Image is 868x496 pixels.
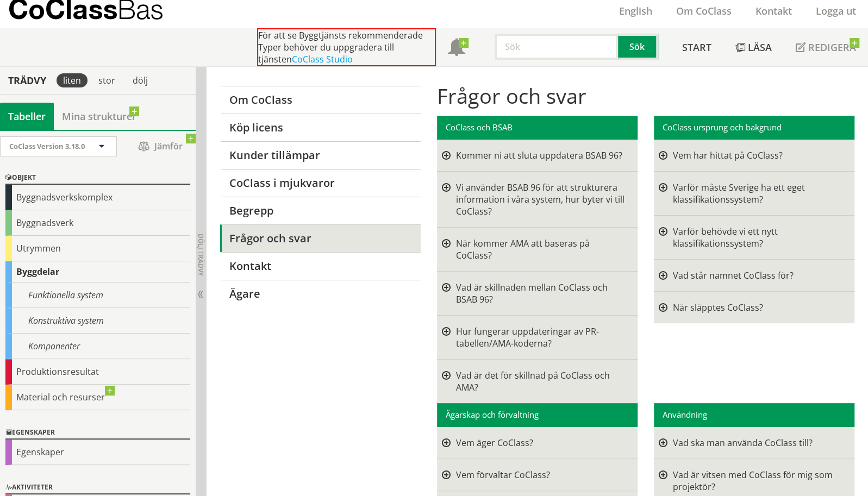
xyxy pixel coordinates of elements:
[220,280,421,307] a: Ägare
[220,141,421,169] a: Kunder tillämpar
[8,3,164,15] p: CoClass
[220,197,421,224] a: Begrepp
[220,252,421,280] a: Kontakt
[654,403,855,427] div: Användning
[456,149,627,161] div: Kommer ni att sluta uppdatera BSAB 96?
[54,103,145,130] a: Mina strukturer
[748,41,772,54] span: Läsa
[456,369,627,393] div: Vad är det för skillnad på CoClass och AMA?
[220,169,421,197] a: CoClass i mjukvaror
[456,325,627,349] div: Hur fungerar uppdateringar av PR-tabellen/AMA-koderna?
[448,40,465,57] span: Notifikationer
[5,385,190,410] div: Material och resurser
[744,4,804,17] a: Kontakt
[5,481,190,494] div: Aktiviteter
[437,116,638,140] div: CoClass och BSAB
[220,86,421,114] a: Om CoClass
[128,137,193,156] span: Jämför
[673,149,844,161] div: Vem har hittat på CoClass?
[495,34,618,60] input: Sök
[654,116,855,140] div: CoClass ursprung och bakgrund
[5,185,190,210] div: Byggnadsverkskomplex
[607,4,664,17] a: English
[257,28,436,66] div: För att se Byggtjänsts rekommenderade Typer behöver du uppgradera till tjänsten
[5,426,190,440] div: Egenskaper
[2,74,52,86] div: Trädvy
[5,440,190,465] div: Egenskaper
[664,4,744,17] a: Om CoClass
[618,34,658,60] button: Sök
[5,334,190,359] div: Komponenter
[220,114,421,141] a: Köp licens
[673,302,844,313] div: När släpptes CoClass?
[804,4,868,17] a: Logga ut
[292,53,353,65] a: CoClass Studio
[437,403,638,427] div: Ägarskap och förvaltning
[5,308,190,334] div: Konstruktiva system
[784,28,868,66] a: Redigera
[196,234,205,276] span: Dölj trädvy
[9,141,85,151] span: CoClass Version 3.18.0
[5,261,190,282] div: Byggdelar
[220,224,421,252] a: Frågor och svar
[673,469,844,493] div: Vad är vitsen med CoClass för mig som projektör?
[437,84,855,108] h1: Frågor och svar
[5,210,190,236] div: Byggnadsverk
[456,237,627,261] div: När kommer AMA att baseras på CoClass?
[456,437,627,449] div: Vem äger CoClass?
[673,437,844,449] div: Vad ska man använda CoClass till?
[126,73,154,87] div: dölj
[57,73,88,87] div: liten
[456,469,627,481] div: Vem förvaltar CoClass?
[673,269,844,281] div: Vad står namnet CoClass för?
[92,73,122,87] div: stor
[673,181,844,205] div: Varför måste Sverige ha ett eget klassifikationssystem?
[670,28,723,66] a: Start
[723,28,784,66] a: Läsa
[5,282,190,308] div: Funktionella system
[673,225,844,249] div: Varför behövde vi ett nytt klassifikationssystem?
[5,172,190,185] div: Objekt
[5,359,190,385] div: Produktionsresultat
[808,41,856,54] span: Redigera
[5,236,190,261] div: Utrymmen
[456,181,627,217] div: Vi använder BSAB 96 för att strukturera information i våra system, hur byter vi till CoClass?
[456,281,627,305] div: Vad är skillnaden mellan CoClass och BSAB 96?
[682,41,711,54] span: Start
